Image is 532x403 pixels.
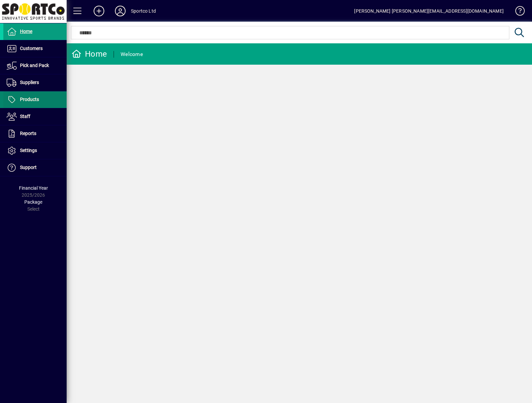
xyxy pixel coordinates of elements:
span: Package [24,199,42,205]
span: Reports [20,131,36,136]
span: Pick and Pack [20,63,49,68]
span: Home [20,29,32,34]
span: Products [20,97,39,102]
a: Staff [3,108,67,125]
div: [PERSON_NAME] [PERSON_NAME][EMAIL_ADDRESS][DOMAIN_NAME] [354,6,504,16]
button: Add [88,5,110,17]
div: Sportco Ltd [131,6,156,16]
a: Reports [3,125,67,142]
div: Welcome [121,49,143,60]
span: Customers [20,46,43,51]
a: Pick and Pack [3,57,67,74]
span: Settings [20,148,37,153]
span: Suppliers [20,80,39,85]
a: Settings [3,142,67,159]
a: Knowledge Base [510,1,524,23]
a: Products [3,91,67,108]
span: Support [20,165,37,170]
a: Customers [3,40,67,57]
span: Staff [20,114,30,119]
a: Suppliers [3,74,67,91]
button: Profile [110,5,131,17]
div: Home [72,49,107,59]
span: Financial Year [19,185,48,191]
a: Support [3,159,67,176]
